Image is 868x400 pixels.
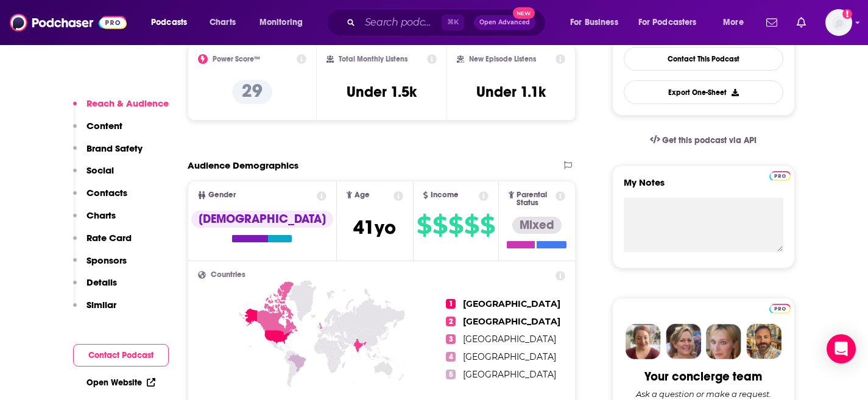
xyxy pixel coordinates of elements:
img: User Profile [825,9,852,36]
a: Open Website [86,377,155,388]
span: [GEOGRAPHIC_DATA] [463,298,560,309]
button: Similar [73,299,116,321]
span: Open Advanced [479,19,530,26]
h3: Under 1.5k [347,83,417,101]
img: Podchaser Pro [769,304,791,314]
button: open menu [143,13,203,32]
div: Search podcasts, credits, & more... [338,9,557,37]
div: [DEMOGRAPHIC_DATA] [191,211,333,228]
span: [GEOGRAPHIC_DATA] [463,334,556,345]
span: 2 [446,317,456,326]
img: Podchaser - Follow, Share and Rate Podcasts [10,11,127,34]
span: For Business [570,14,618,31]
button: open menu [562,13,633,32]
button: open menu [630,13,715,32]
button: Contacts [73,187,127,209]
span: [GEOGRAPHIC_DATA] [463,316,560,327]
h2: Audience Demographics [188,160,298,171]
div: Your concierge team [644,369,762,384]
p: Brand Safety [86,142,143,154]
span: For Podcasters [638,14,697,31]
span: 41 yo [353,216,396,239]
button: Brand Safety [73,142,143,165]
button: Content [73,120,122,142]
button: Rate Card [73,232,132,254]
span: Get this podcast via API [662,135,757,146]
input: Search podcasts, credits, & more... [360,13,442,32]
span: Parental Status [517,191,554,207]
h2: Total Monthly Listens [339,55,408,63]
img: Jon Profile [746,324,782,359]
span: Monitoring [259,14,303,31]
span: Logged in as kkitamorn [825,9,852,36]
span: Age [355,191,370,199]
button: Charts [73,209,116,232]
button: Reach & Audience [73,97,169,120]
p: 29 [232,80,272,104]
a: Get this podcast via API [640,125,767,155]
button: open menu [715,13,759,32]
a: Pro website [769,169,791,181]
a: Show notifications dropdown [792,12,811,33]
span: [GEOGRAPHIC_DATA] [463,351,556,362]
div: Open Intercom Messenger [827,334,856,363]
a: Charts [202,13,243,32]
button: Sponsors [73,254,127,277]
p: Details [86,276,117,288]
span: $ [464,216,479,235]
h3: Under 1.1k [476,83,546,101]
img: Sydney Profile [626,324,661,359]
p: Charts [86,209,116,221]
p: Social [86,164,114,176]
label: My Notes [624,177,783,198]
span: $ [417,216,431,235]
h2: Power Score™ [213,55,260,63]
span: Countries [211,271,245,279]
button: Open AdvancedNew [474,15,535,30]
span: Income [431,191,459,199]
span: New [513,7,535,19]
span: Podcasts [151,14,187,31]
img: Jules Profile [706,324,741,359]
button: Show profile menu [825,9,852,36]
span: 1 [446,299,456,309]
a: Pro website [769,302,791,314]
p: Sponsors [86,254,127,266]
img: Barbara Profile [666,324,701,359]
img: Podchaser Pro [769,171,791,181]
a: Show notifications dropdown [761,12,782,33]
p: Reach & Audience [86,97,169,109]
span: $ [448,216,463,235]
span: Gender [208,191,236,199]
button: Export One-Sheet [624,80,783,104]
span: ⌘ K [442,15,464,30]
p: Contacts [86,187,127,198]
p: Rate Card [86,232,132,244]
span: [GEOGRAPHIC_DATA] [463,369,556,380]
p: Content [86,120,122,132]
a: Contact This Podcast [624,47,783,71]
span: 5 [446,370,456,379]
span: 4 [446,352,456,362]
span: More [723,14,744,31]
div: Mixed [512,217,562,234]
div: Ask a question or make a request. [636,389,771,399]
span: $ [480,216,495,235]
button: Contact Podcast [73,344,169,367]
h2: New Episode Listens [469,55,536,63]
p: Similar [86,299,116,311]
button: Details [73,276,117,299]
svg: Add a profile image [842,9,852,19]
span: 3 [446,334,456,344]
button: open menu [251,13,319,32]
span: Charts [210,14,236,31]
span: $ [432,216,447,235]
button: Social [73,164,114,187]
